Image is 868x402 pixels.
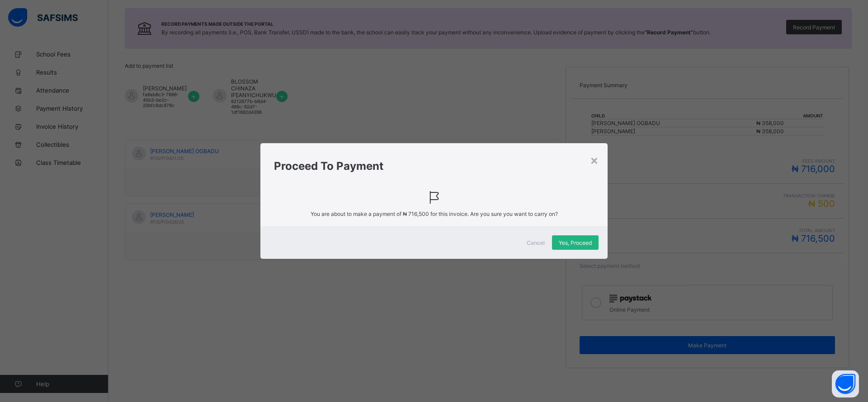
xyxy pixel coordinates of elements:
span: You are about to make a payment of for this invoice. Are you sure you want to carry on? [274,210,594,217]
span: Yes, Proceed [559,239,592,246]
span: ₦ 716,500 [403,210,429,217]
div: × [590,152,599,168]
span: Cancel [527,239,545,246]
h1: Proceed To Payment [274,159,594,173]
button: Open asap [832,370,859,397]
